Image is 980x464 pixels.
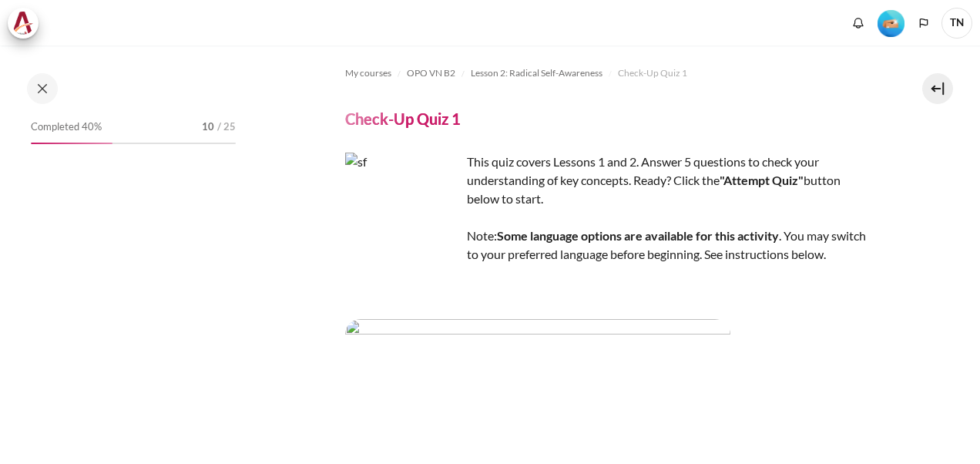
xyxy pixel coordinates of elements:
[345,64,391,82] a: My courses
[345,109,461,129] h4: Check-Up Quiz 1
[217,119,236,135] span: / 25
[345,61,871,86] nav: Navigation bar
[407,66,455,80] span: OPO VN B2
[31,119,102,135] span: Completed 40%
[345,66,391,80] span: My courses
[878,10,904,37] img: Level #2
[31,143,112,144] div: 40%
[720,173,804,187] strong: "Attempt Quiz"
[12,12,34,35] img: Architeck
[941,8,972,39] a: User menu
[407,64,455,82] a: OPO VN B2
[618,64,687,82] a: Check-Up Quiz 1
[202,119,214,135] span: 10
[912,12,935,35] button: Languages
[8,8,46,39] a: Architeck Architeck
[497,228,779,243] strong: Some language options are available for this activity
[618,66,687,80] span: Check-Up Quiz 1
[847,12,870,35] div: Show notification window with no new notifications
[345,153,461,268] img: sf
[471,64,602,82] a: Lesson 2: Radical Self-Awareness
[871,8,911,37] a: Level #2
[941,8,972,39] span: TN
[878,8,904,37] div: Level #2
[471,66,602,80] span: Lesson 2: Radical Self-Awareness
[467,228,497,243] span: Note:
